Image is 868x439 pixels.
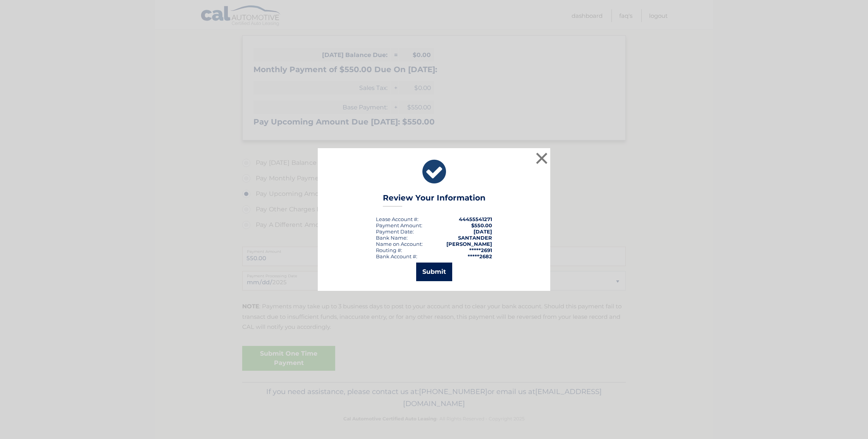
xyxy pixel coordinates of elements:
div: Bank Name: [376,235,408,241]
span: $550.00 [471,222,492,228]
div: Name on Account: [376,241,423,247]
div: Routing #: [376,247,402,253]
div: : [376,228,414,235]
div: Payment Amount: [376,222,422,228]
span: Payment Date [376,228,413,235]
strong: [PERSON_NAME] [446,241,492,247]
strong: 44455541271 [459,216,492,222]
button: Submit [416,263,452,281]
div: Bank Account #: [376,253,417,259]
h3: Review Your Information [383,193,486,207]
strong: SANTANDER [458,235,492,241]
div: Lease Account #: [376,216,418,222]
button: × [534,150,549,166]
span: [DATE] [474,228,492,235]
